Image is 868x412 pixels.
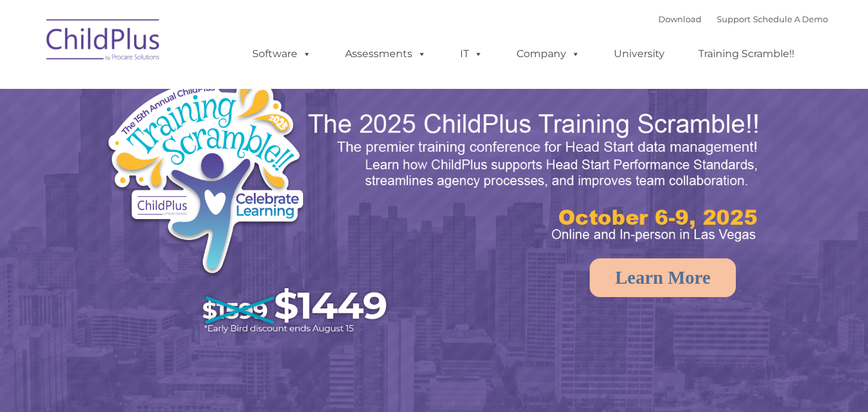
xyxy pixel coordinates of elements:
a: Company [504,41,593,67]
a: Software [240,41,324,67]
a: Support [717,14,750,24]
a: Training Scramble!! [686,41,807,67]
a: University [601,41,677,67]
a: Learn More [590,258,736,297]
a: Download [658,14,702,24]
a: Assessments [332,41,439,67]
a: Schedule A Demo [753,14,828,24]
font: | [658,14,828,24]
a: IT [447,41,496,67]
img: ChildPlus by Procare Solutions [40,10,167,74]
